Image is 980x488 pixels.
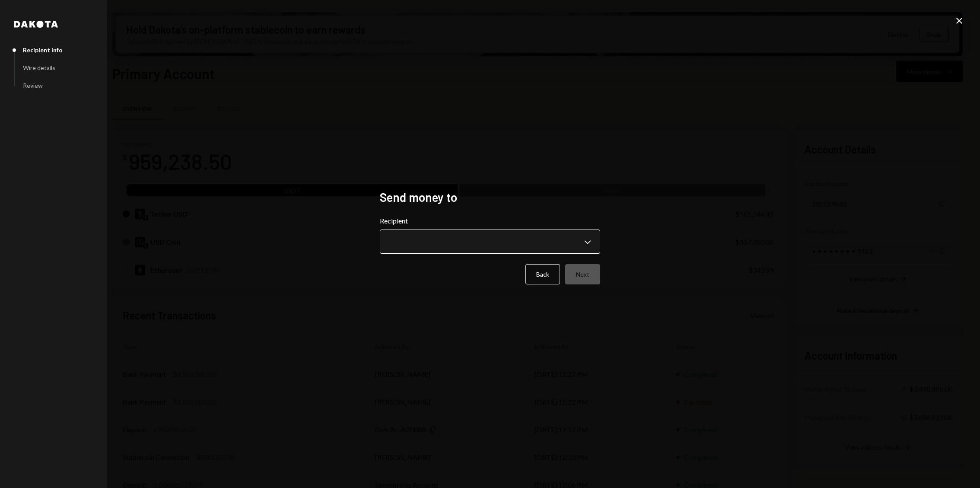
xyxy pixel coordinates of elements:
[380,216,600,226] label: Recipient
[380,189,600,206] h2: Send money to
[23,64,55,71] div: Wire details
[525,264,560,284] button: Back
[380,230,600,254] button: Recipient
[23,82,43,89] div: Review
[23,46,63,54] div: Recipient info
